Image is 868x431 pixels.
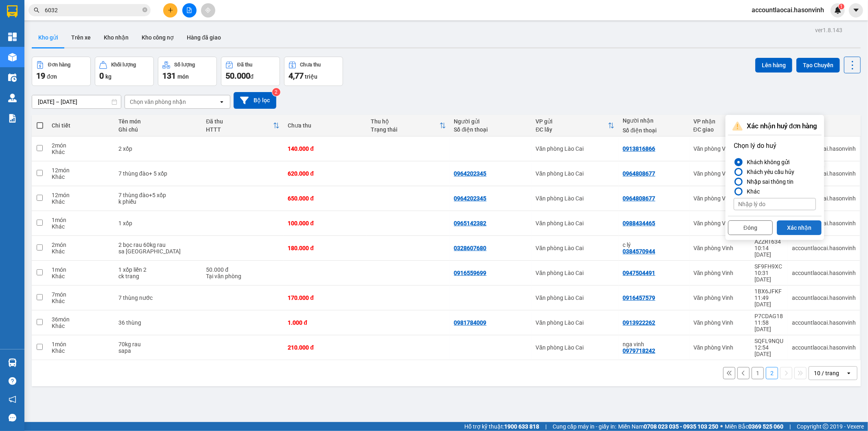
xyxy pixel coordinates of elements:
div: 1.000 đ [288,319,363,326]
button: 2 [766,367,778,379]
div: 7 thùng đào+ 5 xốp [118,170,198,177]
div: 0328607680 [454,245,487,251]
div: 0913816866 [623,145,655,152]
div: Khác [52,198,110,205]
span: 50.000 [225,71,250,81]
div: Văn phòng Vinh [693,145,746,152]
div: Khác [743,187,760,196]
button: Đã thu50.000đ [221,57,280,86]
div: Văn phòng Lào Cai [536,319,615,326]
span: triệu [305,73,317,80]
button: 1 [752,367,764,379]
div: SQFL9NQU [754,338,784,344]
div: 650.000 đ [288,195,363,202]
div: 210.000 đ [288,344,363,351]
div: accountlaocai.hasonvinh [792,270,856,276]
button: aim [201,3,215,18]
span: | [789,422,791,431]
div: Văn phòng Vinh [693,220,746,226]
div: Xác nhận huỷ đơn hàng [728,117,822,135]
div: 1 xốp liền 2 [118,266,198,273]
div: Ghi chú [118,126,198,133]
div: Khác [52,323,110,329]
div: Người nhận [623,117,685,124]
div: 2 xốp [118,145,198,152]
div: 0964202345 [454,170,487,177]
div: 180.000 đ [288,245,363,251]
div: Văn phòng Vinh [693,319,746,326]
div: 1 món [52,217,110,223]
div: 7 thùng đào+5 xốp [118,192,198,198]
div: Số lượng [174,62,195,68]
div: Văn phòng Vinh [693,170,746,177]
button: Xác nhận [777,220,822,235]
span: copyright [823,424,829,429]
div: 12 món [52,167,110,174]
div: 12 món [52,192,110,198]
div: Trạng thái [371,126,439,133]
div: Khác [52,248,110,255]
button: Kho công nợ [135,28,180,47]
div: 0964202345 [454,195,487,202]
div: 0384570944 [623,248,655,255]
span: notification [9,396,16,403]
div: Khác [52,298,110,304]
div: Văn phòng Vinh [693,295,746,301]
span: 0 [99,71,104,81]
div: Văn phòng Lào Cai [536,295,615,301]
span: đ [250,73,254,80]
span: đơn [47,73,57,80]
div: AZZRT634 [754,238,784,245]
div: 0988434465 [623,220,655,226]
input: Tìm tên, số ĐT hoặc mã đơn [45,6,141,15]
strong: 1900 633 818 [504,423,539,430]
span: 19 [36,71,45,81]
span: close-circle [142,7,147,14]
div: 11:49 [DATE] [754,295,784,308]
div: 10:14 [DATE] [754,245,784,258]
span: 131 [162,71,176,81]
div: Văn phòng Lào Cai [536,270,615,276]
div: VP gửi [536,118,608,125]
div: 1BX6JFKF [754,288,784,295]
div: 0979718242 [623,347,655,354]
input: Nhập lý do [734,198,816,210]
div: nga vinh [623,341,685,347]
span: Miền Nam [618,422,718,431]
div: Văn phòng Vinh [693,270,746,276]
div: Văn phòng Vinh [693,245,746,251]
div: Đơn hàng [48,62,70,68]
img: logo-vxr [7,5,17,18]
input: Select a date range. [32,95,121,108]
div: 0947504491 [623,270,655,276]
span: kg [105,73,112,80]
strong: 0708 023 035 - 0935 103 250 [644,423,718,430]
div: 2 bọc rau 60kg rau [118,242,198,248]
span: message [9,414,16,422]
div: 0965142382 [454,220,487,226]
div: 36 thùng [118,319,198,326]
div: Văn phòng Lào Cai [536,245,615,251]
span: close-circle [142,7,147,12]
span: caret-down [853,7,860,14]
div: Văn phòng Lào Cai [536,170,615,177]
img: solution-icon [8,114,17,123]
div: Văn phòng Vinh [693,344,746,351]
div: SF9FH9XC [754,263,784,270]
div: accountlaocai.hasonvinh [792,245,856,251]
button: Kho gửi [32,28,65,47]
span: 4,77 [289,71,304,81]
div: 10 / trang [814,369,839,377]
button: Tạo Chuyến [796,58,840,73]
div: Đã thu [237,62,252,68]
div: Khác [52,223,110,230]
div: 0916457579 [623,295,655,301]
div: ver 1.8.143 [815,26,842,35]
img: dashboard-icon [8,33,17,41]
div: Chưa thu [300,62,321,68]
div: Người gửi [454,118,528,125]
svg: open [846,370,852,376]
span: 1 [840,4,843,9]
div: ĐC giao [693,126,740,133]
div: 50.000 đ [206,266,280,273]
